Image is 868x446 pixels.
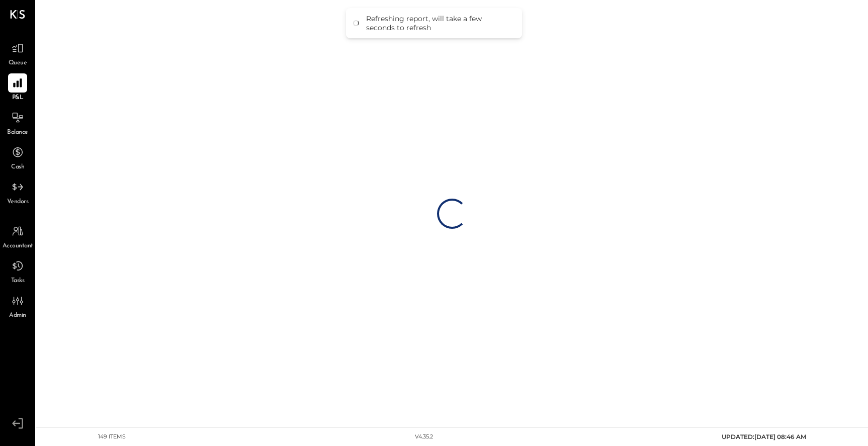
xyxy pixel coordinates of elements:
span: UPDATED: [DATE] 08:46 AM [722,433,806,440]
a: Cash [1,143,35,172]
a: Accountant [1,222,35,251]
a: Queue [1,39,35,68]
a: Admin [1,291,35,320]
div: v 4.35.2 [415,433,433,441]
div: 149 items [98,433,126,441]
a: Tasks [1,256,35,286]
span: Admin [9,311,26,320]
span: Cash [11,163,24,172]
div: Refreshing report, will take a few seconds to refresh [366,14,512,32]
span: P&L [12,94,24,103]
span: Tasks [11,277,25,286]
a: P&L [1,73,35,103]
span: Queue [9,59,27,68]
span: Accountant [3,242,33,251]
span: Balance [7,128,28,137]
a: Balance [1,108,35,137]
span: Vendors [7,198,29,207]
a: Vendors [1,177,35,207]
